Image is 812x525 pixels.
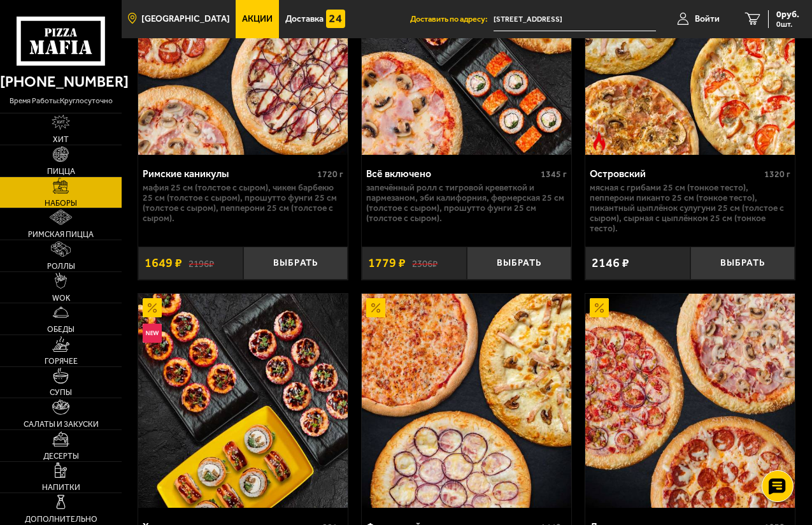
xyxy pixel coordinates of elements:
[242,15,273,24] span: Акции
[362,294,571,508] img: Фамильный
[592,257,629,270] span: 2146 ₽
[764,169,790,180] span: 1320 г
[45,357,78,365] span: Горячее
[143,168,314,180] div: Римские каникулы
[189,257,214,269] s: 2196 ₽
[28,231,94,238] span: Римская пицца
[366,183,567,224] p: Запечённый ролл с тигровой креветкой и пармезаном, Эби Калифорния, Фермерская 25 см (толстое с сы...
[585,294,795,508] img: Деловые люди
[45,199,77,207] span: Наборы
[47,262,75,270] span: Роллы
[141,15,230,24] span: [GEOGRAPHIC_DATA]
[143,324,162,343] img: Новинка
[47,168,75,175] span: Пицца
[776,10,799,19] span: 0 руб.
[590,298,609,317] img: Акционный
[285,15,324,24] span: Доставка
[145,257,182,270] span: 1649 ₽
[590,168,761,180] div: Островский
[243,247,348,280] button: Выбрать
[24,421,99,428] span: Салаты и закуски
[326,10,345,29] img: 15daf4d41897b9f0e9f617042186c801.svg
[590,132,609,151] img: Острое блюдо
[410,15,494,24] span: Доставить по адресу:
[494,8,656,31] input: Ваш адрес доставки
[366,298,385,317] img: Акционный
[366,168,538,180] div: Всё включено
[690,247,795,280] button: Выбрать
[42,484,80,491] span: Напитки
[43,452,79,460] span: Десерты
[143,298,162,317] img: Акционный
[317,169,343,180] span: 1720 г
[52,294,70,302] span: WOK
[467,247,572,280] button: Выбрать
[143,183,343,224] p: Мафия 25 см (толстое с сыром), Чикен Барбекю 25 см (толстое с сыром), Прошутто Фунги 25 см (толст...
[50,389,72,396] span: Супы
[541,169,567,180] span: 1345 г
[368,257,406,270] span: 1779 ₽
[695,15,720,24] span: Войти
[138,294,348,508] a: АкционныйНовинкаХот трио
[362,294,571,508] a: АкционныйФамильный
[412,257,438,269] s: 2306 ₽
[590,183,790,234] p: Мясная с грибами 25 см (тонкое тесто), Пепперони Пиканто 25 см (тонкое тесто), Пикантный цыплёнок...
[585,294,795,508] a: АкционныйДеловые люди
[25,515,97,523] span: Дополнительно
[138,294,348,508] img: Хот трио
[53,136,69,143] span: Хит
[47,326,75,333] span: Обеды
[776,20,799,28] span: 0 шт.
